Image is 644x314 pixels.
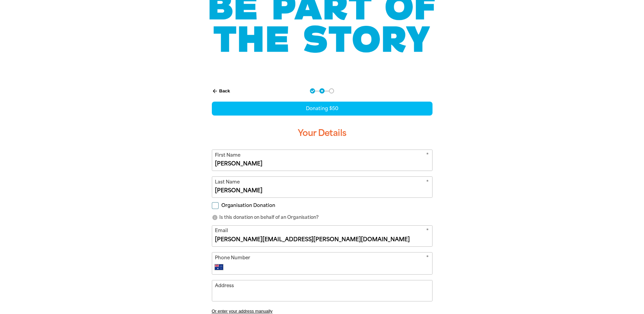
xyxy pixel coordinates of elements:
[212,214,433,221] p: Is this donation on behalf of an Organisation?
[221,202,275,209] span: Organisation Donation
[310,88,315,93] button: Navigate to step 1 of 3 to enter your donation amount
[319,88,325,93] button: Navigate to step 2 of 3 to enter your details
[212,202,219,209] input: Organisation Donation
[212,309,433,314] button: Or enter your address manually
[212,88,218,94] i: arrow_back
[209,85,233,97] button: Back
[329,88,334,93] button: Navigate to step 3 of 3 to enter your payment details
[426,254,429,263] i: Required
[212,214,218,221] i: info
[212,122,433,144] h3: Your Details
[212,102,433,116] div: Donating $50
